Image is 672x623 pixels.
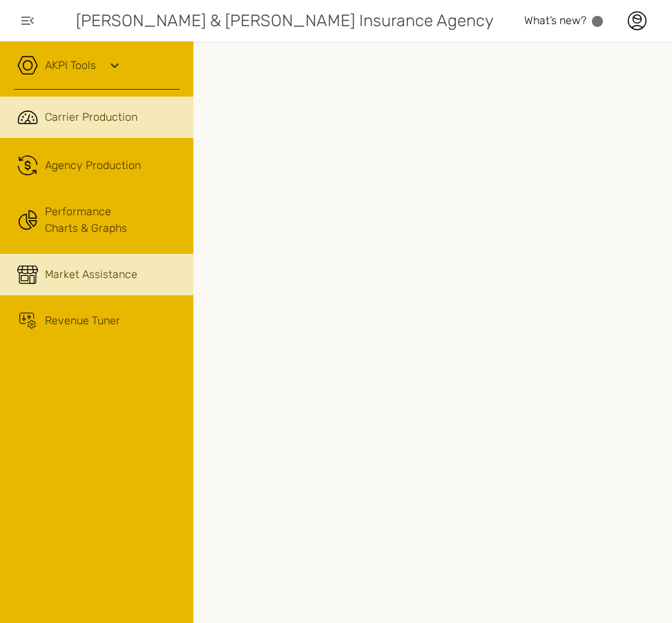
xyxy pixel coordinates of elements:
[45,266,137,283] span: Market Assistance
[45,313,120,329] span: Revenue Tuner
[76,8,494,33] span: [PERSON_NAME] & [PERSON_NAME] Insurance Agency
[524,14,586,27] span: What’s new?
[45,57,96,74] a: AKPI Tools
[45,109,137,126] span: Carrier Production
[45,157,141,174] span: Agency Production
